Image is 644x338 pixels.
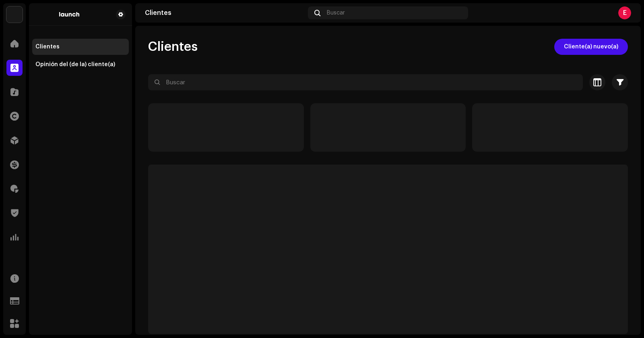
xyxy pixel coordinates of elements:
[6,6,23,23] img: b0ad06a2-fc67-4620-84db-15bc5929e8a0
[554,39,628,55] button: Cliente(a) nuevo(a)
[145,10,305,16] div: Clientes
[564,39,618,55] span: Cliente(a) nuevo(a)
[35,44,60,50] div: Clientes
[618,6,631,19] div: E
[35,61,115,68] div: Opinión del (de la) cliente(a)
[32,39,129,55] re-m-nav-item: Clientes
[148,74,583,90] input: Buscar
[35,10,103,19] img: 125034a7-dc93-4dd0-8e9b-6080ed0e918f
[327,10,345,16] span: Buscar
[148,39,198,55] span: Clientes
[32,56,129,73] re-m-nav-item: Opinión del (de la) cliente(a)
